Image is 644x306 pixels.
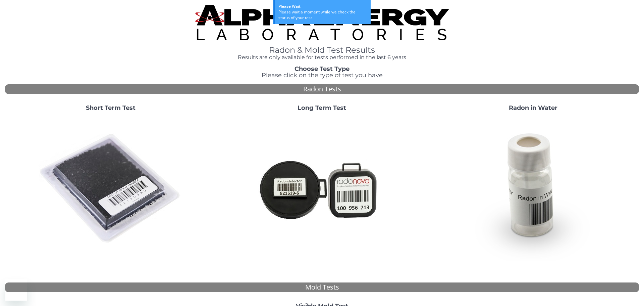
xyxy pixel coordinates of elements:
[278,9,367,20] div: Please wait a moment while we check the status of your test
[195,46,449,54] h1: Radon & Mold Test Results
[461,117,605,261] img: RadoninWater.jpg
[294,65,350,73] strong: Choose Test Type
[5,279,27,301] iframe: Button to launch messaging window
[86,104,136,112] strong: Short Term Test
[195,54,449,60] h4: Results are only available for tests performed in the last 6 years
[278,3,367,9] div: Please Wait
[39,117,183,261] img: ShortTerm.jpg
[262,72,383,79] span: Please click on the type of test you have
[5,282,639,292] div: Mold Tests
[195,5,449,40] img: TightCrop.jpg
[509,104,557,112] strong: Radon in Water
[5,84,639,94] div: Radon Tests
[298,104,346,112] strong: Long Term Test
[250,117,394,261] img: Radtrak2vsRadtrak3.jpg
